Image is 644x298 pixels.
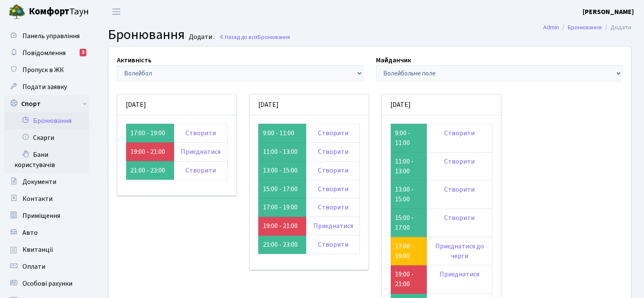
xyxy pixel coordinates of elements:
a: Створити [318,166,348,175]
span: Особові рахунки [22,279,72,288]
span: Бронювання [258,33,290,41]
button: Переключити навігацію [106,5,127,19]
a: Бронювання [4,112,89,129]
a: Приєднатися до черги [435,242,484,261]
span: Приміщення [22,211,60,220]
a: Приміщення [4,207,89,224]
nav: breadcrumb [531,19,644,36]
a: Панель управління [4,28,89,45]
span: Квитанції [22,245,53,254]
span: Таун [29,5,89,19]
td: 11:00 - 13:00 [258,142,306,161]
span: Оплати [22,262,45,271]
a: Створити [444,128,475,138]
img: logo.png [8,3,25,20]
a: Оплати [4,258,89,275]
a: Документи [4,173,89,190]
a: Створити [318,128,348,138]
a: Контакти [4,190,89,207]
a: Пропуск в ЖК [4,61,89,78]
label: Майданчик [376,55,411,65]
td: 13:00 - 15:00 [391,181,427,209]
a: Створити [444,157,475,166]
a: Створити [185,166,216,175]
a: 17:00 - 19:00 [395,242,414,261]
span: Авто [22,228,38,237]
div: [DATE] [117,95,236,115]
a: Створити [185,128,216,138]
a: Подати заявку [4,78,89,95]
a: Приєднатися [181,147,221,156]
td: 15:00 - 17:00 [391,209,427,237]
div: 3 [80,49,86,56]
a: Назад до всіхБронювання [219,33,290,41]
li: Додати [602,23,631,32]
a: Створити [444,213,475,223]
span: Пропуск в ЖК [22,65,64,75]
td: 21:00 - 23:00 [126,161,174,180]
span: Документи [22,177,56,187]
a: Авто [4,224,89,241]
a: Спорт [4,95,89,112]
td: 21:00 - 23:00 [258,236,306,254]
a: [PERSON_NAME] [583,7,634,17]
a: Admin [543,23,559,32]
td: 9:00 - 11:00 [258,124,306,142]
a: Створити [444,185,475,194]
a: Квитанції [4,241,89,258]
a: 19:00 - 21:00 [395,270,414,289]
td: 17:00 - 19:00 [126,124,174,142]
div: [DATE] [250,95,369,115]
a: Створити [318,147,348,156]
small: Додати . [187,33,215,41]
b: Комфорт [29,5,69,18]
a: Створити [318,203,348,212]
span: Повідомлення [22,48,66,58]
td: 13:00 - 15:00 [258,161,306,180]
td: 11:00 - 13:00 [391,152,427,181]
div: [DATE] [382,95,501,115]
span: Контакти [22,194,53,203]
a: Бани користувачів [4,146,89,173]
a: Створити [318,240,348,249]
label: Активність [117,55,152,65]
a: Скарги [4,129,89,146]
a: 19:00 - 21:00 [130,147,165,156]
a: Створити [318,184,348,194]
td: 15:00 - 17:00 [258,180,306,198]
a: 19:00 - 21:00 [263,221,298,231]
span: Бронювання [108,25,185,45]
a: Повідомлення3 [4,45,89,61]
a: Приєднатися [313,221,353,231]
a: Приєднатися [439,270,479,279]
td: 9:00 - 11:00 [391,124,427,152]
td: 17:00 - 19:00 [258,198,306,217]
span: Панель управління [22,31,80,41]
a: Особові рахунки [4,275,89,292]
a: Бронювання [568,23,602,32]
span: Подати заявку [22,82,67,92]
